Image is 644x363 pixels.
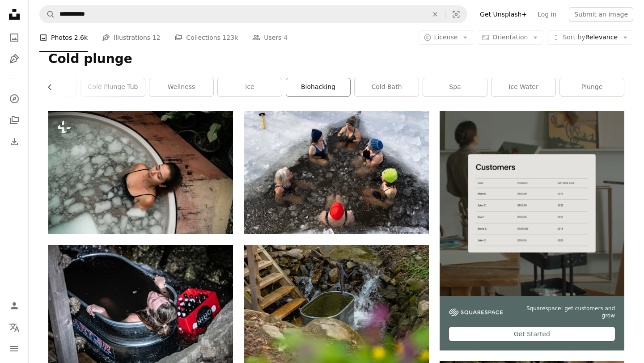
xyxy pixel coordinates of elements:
a: a bucket full of water next to a waterfall [244,302,428,310]
a: Illustrations [5,50,23,68]
span: Orientation [492,34,528,41]
img: A group of people sitting around a pool of water [244,111,428,234]
button: Clear [425,6,445,23]
a: Photos [5,29,23,46]
button: License [419,30,474,45]
button: Orientation [477,30,543,45]
img: a woman in a bathtub with bubbles around her [48,111,233,234]
span: 12 [153,33,161,42]
img: file-1747939376688-baf9a4a454ffimage [440,111,624,295]
span: License [434,34,458,41]
div: Get Started [449,327,615,341]
a: Illustrations 12 [102,23,160,52]
span: Sort by [563,34,585,41]
button: Visual search [445,6,467,23]
h1: Cold plunge [48,51,624,67]
a: Download History [5,133,23,151]
a: biohacking [286,78,350,96]
span: Relevance [563,33,618,42]
a: ice [218,78,282,96]
a: wellness [149,78,213,96]
form: Find visuals sitewide [39,5,467,23]
span: Squarespace: get customers and grow [513,305,615,320]
a: ice water [491,78,555,96]
button: Menu [5,340,23,358]
a: Collections 123k [174,23,238,52]
button: Submit an image [569,7,633,21]
a: spa [423,78,487,96]
a: a woman in a bathtub with bubbles around her [48,169,233,177]
a: Collections [5,111,23,129]
button: Sort byRelevance [547,30,633,45]
a: Log in [532,7,562,21]
a: a woman taking a bath in a hot tub [48,303,233,311]
a: Users 4 [252,23,288,52]
button: Language [5,318,23,336]
span: 123k [222,33,238,42]
a: Get Unsplash+ [475,7,532,21]
a: A group of people sitting around a pool of water [244,168,428,176]
span: 4 [284,33,288,42]
img: file-1747939142011-51e5cc87e3c9 [449,308,503,317]
a: Home — Unsplash [5,5,23,25]
a: Squarespace: get customers and growGet Started [440,111,624,350]
a: Explore [5,90,23,108]
a: cold plunge tub [81,78,145,96]
button: scroll list to the left [48,78,58,96]
a: Log in / Sign up [5,297,23,315]
a: cold bath [355,78,419,96]
button: Search Unsplash [40,6,55,23]
a: plunge [560,78,624,96]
